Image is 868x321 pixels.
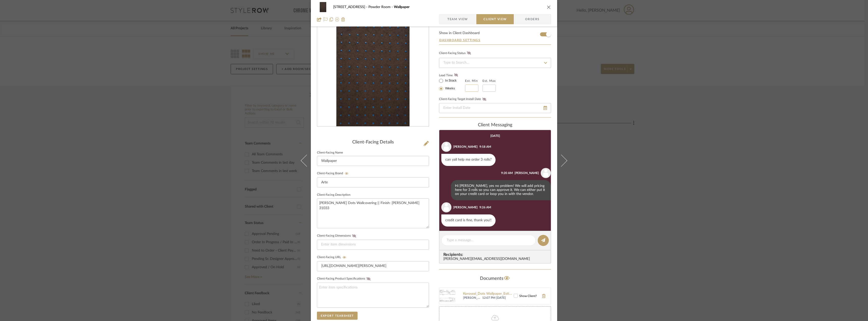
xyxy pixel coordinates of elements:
[317,2,329,12] img: 8df91c53-65e0-4ddc-8c4d-547243a2aec3_48x40.jpg
[439,51,472,56] div: Client-Facing Status
[439,122,551,128] div: client Messaging
[317,172,350,175] label: Client-Facing Brand
[351,234,358,238] button: Client-Facing Dimensions
[365,277,372,281] button: Client-Facing Product Specifications
[453,205,478,210] div: [PERSON_NAME]
[519,294,537,298] span: Show Client?
[463,292,514,296] a: Koroseal_Dots Wallpaper_Estimate.pdf
[317,156,429,166] input: Enter Client-Facing Item Name
[479,205,491,210] div: 9:26 AM
[541,168,551,178] img: user_avatar.png
[451,180,551,200] div: Hi [PERSON_NAME], yes no problem! We will add pricing here for 3 rolls so you can approve it. We ...
[439,103,551,113] input: Enter Install Date
[482,79,496,83] label: Est. Max
[317,177,429,187] input: Enter Client-Facing Brand
[317,261,429,271] input: Enter item URL
[439,73,465,78] label: Lead Time
[317,312,358,320] button: Export Tearsheet
[463,296,481,300] span: [PERSON_NAME]
[439,58,551,68] input: Type to Search…
[317,256,348,259] label: Client-Facing URL
[439,97,488,101] label: Client-Facing Target Install Date
[368,5,394,9] span: Powder Room
[479,144,491,149] div: 9:18 AM
[441,154,496,166] div: can yall help me order 3 rolls?
[317,277,372,281] label: Client-Facing Product Specifications
[501,171,513,175] div: 9:20 AM
[444,79,457,83] label: In Stock
[441,142,451,152] img: user_avatar.png
[341,17,345,21] img: Remove from project
[465,79,478,83] label: Est. Min
[482,296,514,300] span: 12:07 PM [DATE]
[317,17,429,127] div: 0
[317,140,429,145] div: Client-Facing Details
[317,194,350,196] label: Client-Facing Description
[481,97,488,101] button: Client-Facing Target Install Date
[443,252,549,257] span: Recipients:
[394,5,410,9] span: Wallpaper
[441,214,496,227] div: credit card is fine, thank you!!
[444,86,455,91] label: Weeks
[439,38,481,42] button: Dashboard Settings
[441,202,451,212] img: user_avatar.png
[490,134,500,138] div: [DATE]
[341,256,348,259] button: Client-Facing URL
[333,5,368,9] span: [STREET_ADDRESS]
[453,144,478,149] div: [PERSON_NAME]
[317,152,343,154] label: Client-Facing Name
[317,234,358,238] label: Client-Facing Dimensions
[439,288,455,304] img: Koroseal_Dots Wallpaper_Estimate.pdf
[520,14,545,24] span: Orders
[343,172,350,175] button: Client-Facing Brand
[447,14,468,24] span: Team View
[317,240,429,250] input: Enter item dimensions
[483,14,507,24] span: Client View
[443,257,549,261] div: [PERSON_NAME][EMAIL_ADDRESS][DOMAIN_NAME]
[439,275,551,283] div: Documents
[336,17,409,127] img: 8df91c53-65e0-4ddc-8c4d-547243a2aec3_436x436.jpg
[514,171,539,175] div: [PERSON_NAME]
[453,73,459,78] button: Lead Time
[439,78,465,92] mat-radio-group: Select item type
[547,5,551,9] button: close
